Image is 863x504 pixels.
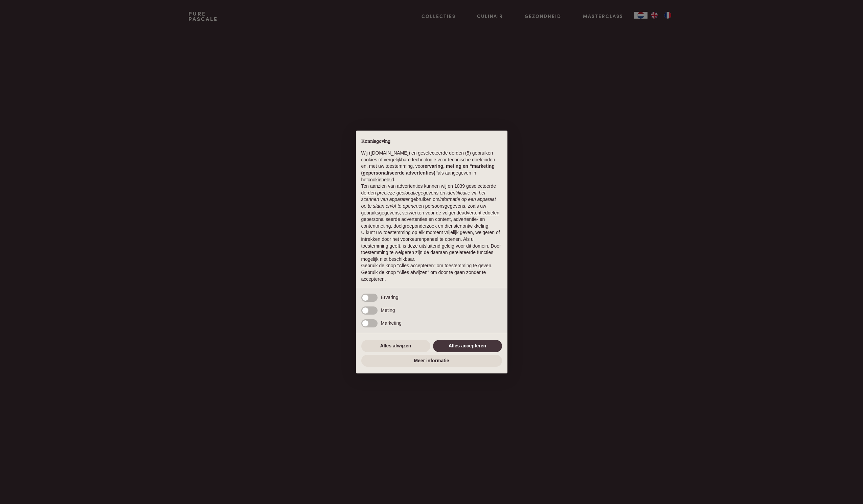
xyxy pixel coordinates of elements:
span: Meting [381,307,395,313]
button: Alles accepteren [433,340,502,352]
p: Ten aanzien van advertenties kunnen wij en 1039 geselecteerde gebruiken om en persoonsgegevens, z... [361,183,502,229]
h2: Kennisgeving [361,139,502,145]
button: Meer informatie [361,355,502,367]
button: advertentiedoelen [462,210,499,216]
button: Alles afwijzen [361,340,430,352]
span: Ervaring [381,295,399,300]
a: cookiebeleid [368,177,394,182]
strong: ervaring, meting en “marketing (gepersonaliseerde advertenties)” [361,163,495,176]
em: informatie op een apparaat op te slaan en/of te openen [361,197,496,209]
em: precieze geolocatiegegevens en identificatie via het scannen van apparaten [361,190,485,202]
p: U kunt uw toestemming op elk moment vrijelijk geven, weigeren of intrekken door het voorkeurenpan... [361,229,502,262]
button: derden [361,190,376,197]
span: Marketing [381,320,402,326]
p: Wij ([DOMAIN_NAME]) en geselecteerde derden (5) gebruiken cookies of vergelijkbare technologie vo... [361,150,502,183]
p: Gebruik de knop “Alles accepteren” om toestemming te geven. Gebruik de knop “Alles afwijzen” om d... [361,262,502,282]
